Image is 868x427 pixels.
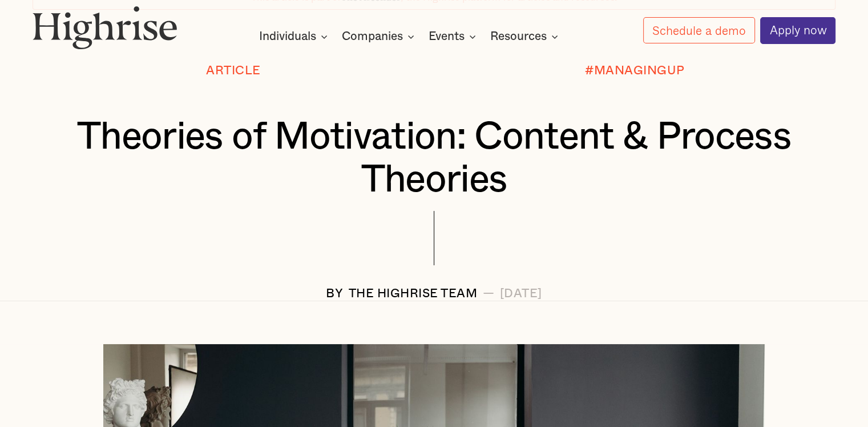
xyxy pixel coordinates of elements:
div: Events [429,30,479,43]
div: — [483,287,495,301]
div: Individuals [259,30,331,43]
div: Companies [342,30,403,43]
h1: Theories of Motivation: Content & Process Theories [66,115,802,201]
a: Schedule a demo [643,17,755,43]
div: Events [429,30,465,43]
div: Individuals [259,30,316,43]
div: Article [206,64,261,78]
div: [DATE] [500,287,542,301]
div: Companies [342,30,418,43]
a: Apply now [760,17,835,44]
div: Resources [490,30,562,43]
img: Highrise logo [33,6,177,50]
div: The Highrise Team [349,287,478,301]
div: #MANAGINGUP [585,64,685,78]
div: Resources [490,30,547,43]
div: BY [326,287,343,301]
